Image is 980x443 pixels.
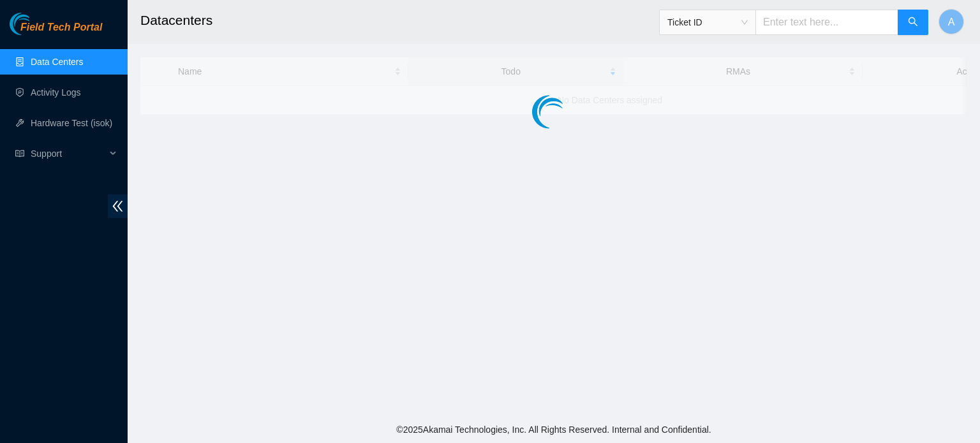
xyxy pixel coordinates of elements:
[898,10,928,35] button: search
[108,194,128,218] span: double-left
[755,10,898,35] input: Enter text here...
[948,14,955,30] span: A
[10,23,102,40] a: Akamai TechnologiesField Tech Portal
[15,149,24,158] span: read
[31,57,83,67] a: Data Centers
[10,13,64,35] img: Akamai Technologies
[939,9,964,34] button: A
[908,17,918,29] span: search
[20,22,102,34] span: Field Tech Portal
[31,141,106,166] span: Support
[128,416,980,443] footer: © 2025 Akamai Technologies, Inc. All Rights Reserved. Internal and Confidential.
[31,118,112,128] a: Hardware Test (isok)
[31,87,81,98] a: Activity Logs
[667,13,748,32] span: Ticket ID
